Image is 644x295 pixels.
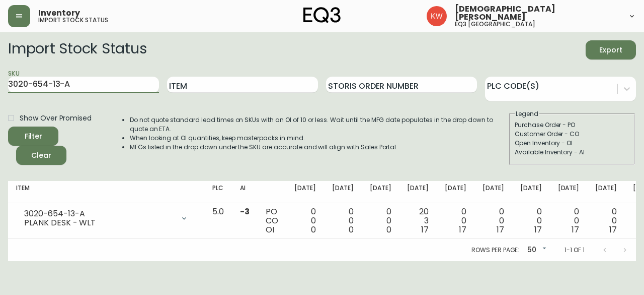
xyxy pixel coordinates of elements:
[515,130,629,139] div: Customer Order - CO
[445,207,466,234] div: 0 0
[534,224,542,235] span: 17
[370,207,391,234] div: 0 0
[523,242,548,259] div: 50
[512,181,550,203] th: [DATE]
[332,207,354,234] div: 0 0
[130,143,508,152] li: MFGs listed in the drop down under the SKU are accurate and will align with Sales Portal.
[240,206,250,217] span: -3
[24,218,174,227] div: PLANK DESK - WLT
[459,224,466,235] span: 17
[407,207,429,234] div: 20 3
[8,127,58,146] button: Filter
[303,7,341,23] img: logo
[437,181,474,203] th: [DATE]
[25,130,42,143] div: Filter
[362,181,399,203] th: [DATE]
[586,40,636,60] button: Export
[349,224,354,235] span: 0
[565,246,585,255] p: 1-1 of 1
[24,149,58,162] span: Clear
[515,148,629,157] div: Available Inventory - AI
[294,207,316,234] div: 0 0
[8,181,204,203] th: Item
[311,224,316,235] span: 0
[515,109,539,119] legend: Legend
[286,181,324,203] th: [DATE]
[266,207,278,234] div: PO CO
[324,181,362,203] th: [DATE]
[572,224,579,235] span: 17
[204,203,232,239] td: 5.0
[482,207,504,234] div: 0 0
[386,224,391,235] span: 0
[474,181,512,203] th: [DATE]
[16,146,66,165] button: Clear
[558,207,580,234] div: 0 0
[232,181,258,203] th: AI
[421,224,429,235] span: 17
[497,224,504,235] span: 17
[609,224,617,235] span: 17
[399,181,437,203] th: [DATE]
[130,134,508,143] li: When looking at OI quantities, keep masterpacks in mind.
[204,181,232,203] th: PLC
[455,5,620,21] span: [DEMOGRAPHIC_DATA][PERSON_NAME]
[8,40,146,60] h2: Import Stock Status
[595,207,617,234] div: 0 0
[515,121,629,130] div: Purchase Order - PO
[587,181,625,203] th: [DATE]
[38,9,80,17] span: Inventory
[38,17,108,23] h5: import stock status
[20,113,92,124] span: Show Over Promised
[594,44,628,56] span: Export
[550,181,588,203] th: [DATE]
[455,21,535,27] h5: eq3 [GEOGRAPHIC_DATA]
[515,139,629,148] div: Open Inventory - OI
[266,224,274,235] span: OI
[16,207,196,229] div: 3020-654-13-APLANK DESK - WLT
[24,209,174,218] div: 3020-654-13-A
[471,246,519,255] p: Rows per page:
[520,207,542,234] div: 0 0
[427,6,447,26] img: f33162b67396b0982c40ce2a87247151
[130,115,508,134] li: Do not quote standard lead times on SKUs with an OI of 10 or less. Wait until the MFG date popula...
